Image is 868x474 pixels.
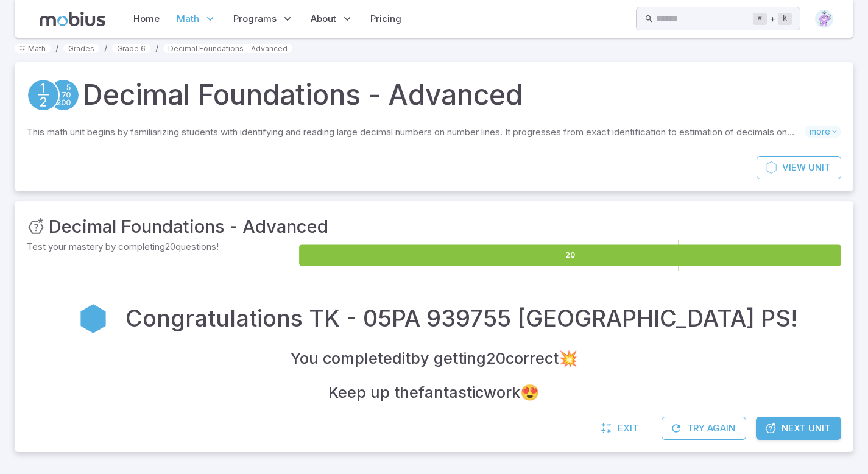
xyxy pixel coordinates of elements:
[662,417,746,440] button: Try Again
[808,161,830,174] span: Unit
[49,213,328,240] h3: Decimal Foundations - Advanced
[291,346,578,370] h4: You completed it by getting 20 correct 💥
[27,126,805,139] p: This math unit begins by familiarizing students with identifying and reading large decimal number...
[756,417,841,440] a: Next Unit
[55,41,58,55] li: /
[782,161,806,174] span: View
[311,12,336,26] span: About
[155,41,158,55] li: /
[27,240,297,253] p: Test your mastery by completing 20 questions!
[125,302,798,336] h2: Congratulations TK - 05PA 939755 [GEOGRAPHIC_DATA] PS!
[163,44,292,53] a: Decimal Foundations - Advanced
[177,12,199,26] span: Math
[328,380,540,405] h4: Keep up the fantastic work 😍
[782,422,830,435] span: Next Unit
[753,13,767,25] kbd: ⌘
[618,422,638,435] span: Exit
[778,13,792,25] kbd: k
[15,41,853,55] nav: breadcrumb
[233,12,277,26] span: Programs
[112,44,150,53] a: Grade 6
[104,41,107,55] li: /
[63,44,99,53] a: Grades
[47,79,80,111] a: Place Value
[815,10,833,28] img: diamond.svg
[27,79,60,111] a: Fractions/Decimals
[82,74,523,116] h1: Decimal Foundations - Advanced
[757,156,841,179] a: ViewUnit
[130,5,163,33] a: Home
[367,5,405,33] a: Pricing
[15,44,51,53] a: Math
[753,12,792,26] div: +
[595,417,647,440] a: Exit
